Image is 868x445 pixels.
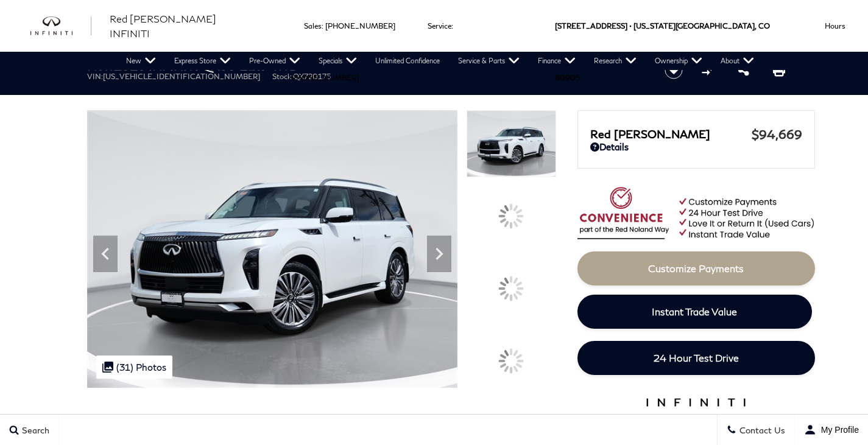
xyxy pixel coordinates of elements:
[272,72,293,81] span: Stock:
[451,21,453,30] span: :
[752,127,802,141] span: $94,669
[795,415,868,445] button: user-profile-menu
[289,73,359,82] a: [PHONE_NUMBER]
[87,110,458,388] img: New 2026 RADIANT WHITE INFINITI Luxe 4WD image 1
[309,52,366,70] a: Specials
[240,52,309,70] a: Pre-Owned
[577,341,815,375] a: 24 Hour Test Drive
[646,52,711,70] a: Ownership
[736,425,785,435] span: Contact Us
[555,21,770,82] a: [STREET_ADDRESS] • [US_STATE][GEOGRAPHIC_DATA], CO 80905
[117,52,165,70] a: New
[648,262,744,274] span: Customize Payments
[590,141,802,152] a: Details
[577,251,815,286] a: Customize Payments
[585,52,646,70] a: Research
[654,352,739,363] span: 24 Hour Test Drive
[325,21,395,30] a: [PHONE_NUMBER]
[590,127,802,141] a: Red [PERSON_NAME] $94,669
[19,425,49,435] span: Search
[110,13,216,39] span: Red [PERSON_NAME] INFINITI
[87,72,103,81] span: VIN:
[30,16,91,36] a: infiniti
[711,52,763,70] a: About
[816,425,859,435] span: My Profile
[117,52,763,70] nav: Main Navigation
[590,127,752,141] span: Red [PERSON_NAME]
[652,306,737,317] span: Instant Trade Value
[165,52,240,70] a: Express Store
[96,356,172,379] div: (31) Photos
[428,21,451,30] span: Service
[529,52,585,70] a: Finance
[366,52,449,70] a: Unlimited Confidence
[103,72,260,81] span: [US_VEHICLE_IDENTIFICATION_NUMBER]
[322,21,323,30] span: :
[577,295,812,329] a: Instant Trade Value
[110,12,258,41] a: Red [PERSON_NAME] INFINITI
[467,110,556,177] img: New 2026 RADIANT WHITE INFINITI Luxe 4WD image 1
[637,395,755,444] img: infinitipremiumcare.png
[449,52,529,70] a: Service & Parts
[304,21,322,30] span: Sales
[30,16,91,36] img: INFINITI
[700,61,718,79] button: Compare vehicle
[555,52,580,103] span: 80905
